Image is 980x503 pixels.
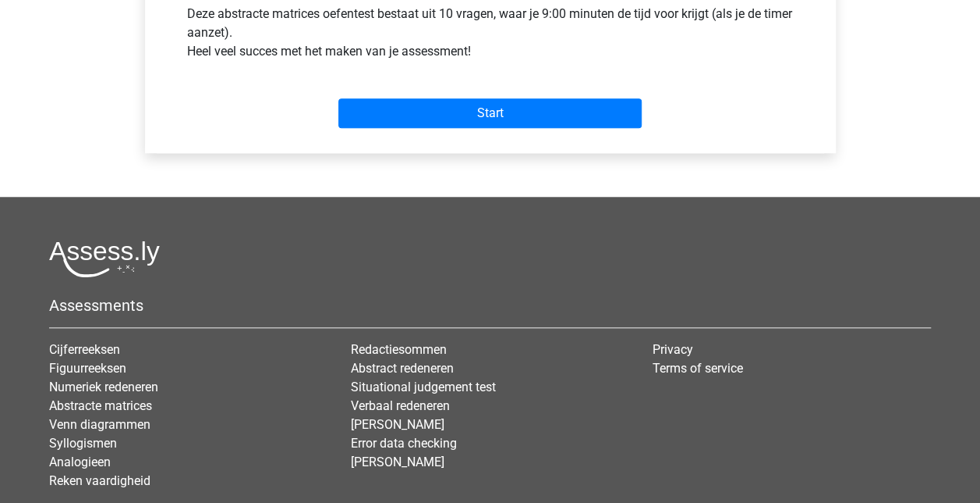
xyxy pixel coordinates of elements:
[351,342,447,357] a: Redactiesommen
[49,455,111,469] a: Analogieen
[351,417,444,432] a: [PERSON_NAME]
[49,241,160,277] img: Assessly logo
[351,398,450,413] a: Verbaal redeneren
[175,5,805,67] div: Deze abstracte matrices oefentest bestaat uit 10 vragen, waar je 9:00 minuten de tijd voor krijgt...
[49,417,150,432] a: Venn diagrammen
[351,436,457,451] a: Error data checking
[338,98,642,128] input: Start
[351,455,444,469] a: [PERSON_NAME]
[49,436,117,451] a: Syllogismen
[49,296,931,315] h5: Assessments
[49,361,126,376] a: Figuurreeksen
[49,473,150,488] a: Reken vaardigheid
[49,398,152,413] a: Abstracte matrices
[49,342,120,357] a: Cijferreeksen
[351,380,496,394] a: Situational judgement test
[49,380,158,394] a: Numeriek redeneren
[653,361,743,376] a: Terms of service
[351,361,454,376] a: Abstract redeneren
[653,342,693,357] a: Privacy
